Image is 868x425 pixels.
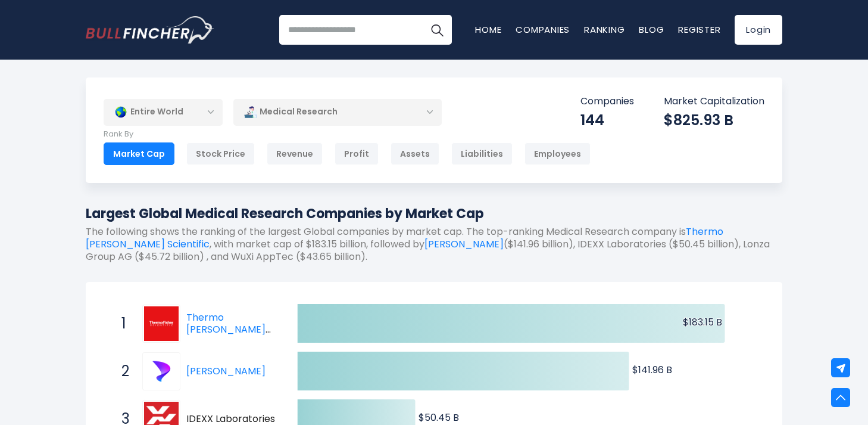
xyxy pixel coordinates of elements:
a: Thermo Fisher Scientific [142,305,186,343]
img: Danaher [144,354,179,389]
text: $141.96 B [632,363,672,377]
a: Login [735,15,782,45]
div: Liabilities [451,142,513,165]
a: Danaher [142,352,186,390]
img: Bullfincher logo [86,16,214,44]
span: 2 [115,361,127,381]
a: Home [475,23,501,36]
img: Thermo Fisher Scientific [144,306,179,341]
div: Market Cap [104,142,174,165]
h1: Largest Global Medical Research Companies by Market Cap [86,204,782,224]
div: $825.93 B [664,111,764,129]
div: Employees [524,142,591,165]
div: Profit [335,142,379,165]
a: Companies [516,23,570,36]
p: Market Capitalization [664,95,764,108]
a: [PERSON_NAME] [424,237,504,251]
a: Blog [639,23,664,36]
p: Rank By [104,129,591,139]
div: Entire World [104,98,223,126]
p: The following shows the ranking of the largest Global companies by market cap. The top-ranking Me... [86,226,782,263]
a: [PERSON_NAME] [186,364,266,378]
div: Stock Price [186,142,255,165]
a: Ranking [584,23,625,36]
text: $50.45 B [419,411,459,424]
div: 144 [580,111,634,129]
a: Thermo [PERSON_NAME] Scientific [86,225,723,251]
div: Revenue [267,142,323,165]
button: Search [422,15,452,45]
span: 1 [115,314,127,334]
a: Thermo [PERSON_NAME] Scientific [186,311,271,349]
div: Medical Research [233,98,442,126]
p: Companies [580,95,634,108]
a: Register [678,23,720,36]
a: Go to homepage [86,16,214,44]
text: $183.15 B [683,315,722,329]
div: Assets [391,142,439,165]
